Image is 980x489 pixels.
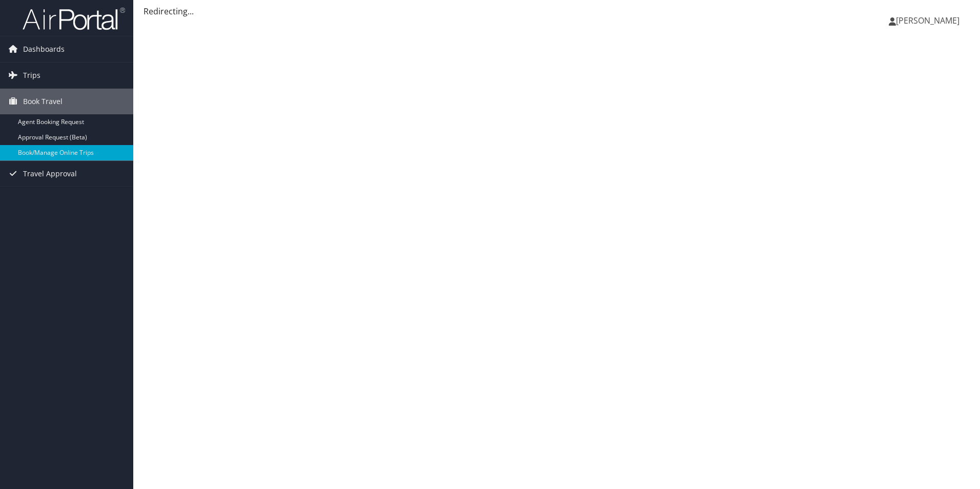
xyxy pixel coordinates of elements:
[23,161,77,187] span: Travel Approval
[23,7,125,31] img: airportal-logo.png
[144,5,970,17] div: Redirecting...
[23,36,65,62] span: Dashboards
[889,5,970,36] a: [PERSON_NAME]
[896,15,959,26] span: [PERSON_NAME]
[23,63,40,88] span: Trips
[23,89,63,114] span: Book Travel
